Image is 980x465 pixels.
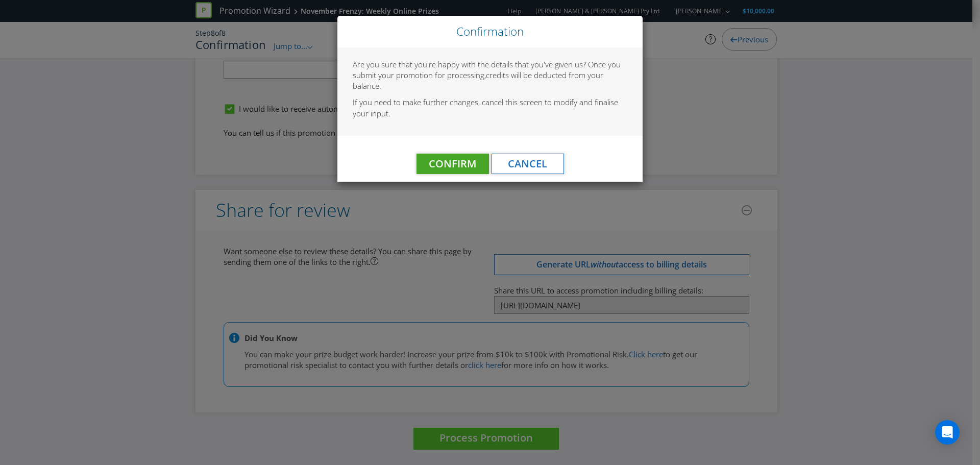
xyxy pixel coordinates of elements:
div: Open Intercom Messenger [935,420,960,445]
span: Are you sure that you're happy with the details that you've given us? Once you submit your promot... [353,59,621,80]
span: . [379,81,381,91]
button: Confirm [416,154,489,174]
div: Close [337,16,643,47]
span: credits will be deducted from your balance [353,70,603,91]
span: Confirmation [456,23,524,39]
p: If you need to make further changes, cancel this screen to modify and finalise your input. [353,97,627,119]
button: Cancel [492,154,564,174]
span: Confirm [429,157,476,170]
span: Cancel [508,157,547,170]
